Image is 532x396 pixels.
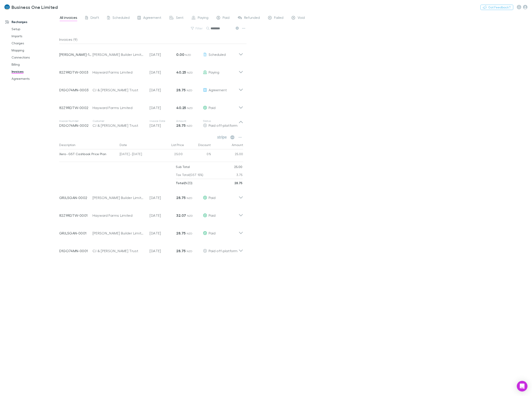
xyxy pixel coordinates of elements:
p: [DATE] [150,248,176,254]
div: 0% [184,149,211,160]
span: Failed [274,15,284,21]
a: Imports [7,33,63,40]
p: GRJL5GAN-0001 [59,230,93,236]
a: Billing [7,61,63,68]
a: Connections [7,54,63,61]
span: Paid off-platform [209,249,238,253]
div: [PERSON_NAME] Builder Limited [93,52,145,57]
strong: 28.75 [234,181,243,185]
div: [PERSON_NAME] Builder Limited [93,195,145,200]
p: 82Z9RDTW-0003 [59,70,93,75]
span: NZD [185,53,191,57]
div: GRJL5GAN-0002[PERSON_NAME] Builder Limited[DATE]28.75 NZDPaid [56,187,247,205]
span: Paying [209,70,220,74]
span: Draft [91,15,99,21]
p: D1GO74MN-0001 [59,248,93,254]
p: ( NZD ) [176,179,193,187]
span: All invoices [60,15,77,21]
div: 82Z9RDTW-0001Hayward Farms Limited[DATE]32.07 NZDPaid [56,205,247,222]
a: Charges [7,40,63,47]
p: GRJL5GAN-0002 [59,195,93,200]
span: Paying [198,15,209,21]
p: D1GO74MN-0003 [59,87,93,93]
strong: 28.75 [176,123,186,128]
span: Paid [223,15,230,21]
strong: 40.25 [176,105,186,110]
p: 25.00 [234,163,243,171]
div: Hayward Farms Limited [93,70,145,75]
div: [PERSON_NAME]-1228[PERSON_NAME] Builder Limited[DATE]0.00 NZDScheduled [56,44,247,62]
div: D1GO74MN-0003CJ & [PERSON_NAME] Trust[DATE]28.75 NZDAgreement [56,79,247,97]
span: NZD [187,71,193,74]
p: [DATE] [150,230,176,236]
div: CJ & [PERSON_NAME] Trust [93,87,145,93]
button: Filter [189,26,206,31]
div: Open Intercom Messenger [517,381,528,392]
span: Paid [209,105,216,110]
span: Scheduled [209,52,226,57]
p: [DATE] [150,105,176,110]
strong: 28.75 [176,88,186,92]
p: [DATE] [150,195,176,200]
div: [PERSON_NAME] Builder Limited [93,230,145,236]
button: Got Feedback? [481,5,513,10]
p: [DATE] [150,213,176,218]
p: Invoice Number [59,119,93,123]
p: D1GO74MN-0002 [59,123,93,128]
div: D1GO74MN-0001CJ & [PERSON_NAME] Trust[DATE]28.75 NZDPaid off-platform [56,240,247,258]
div: Hayward Farms Limited [93,213,145,218]
span: Paid [209,195,216,200]
p: Status [203,119,239,123]
p: 82Z9RDTW-0002 [59,105,93,110]
div: 82Z9RDTW-0002Hayward Farms Limited[DATE]40.25 NZDPaid [56,97,247,115]
p: [PERSON_NAME]-1228 [59,52,93,57]
p: Tax Total (GST 15%) [176,171,204,179]
div: CJ & [PERSON_NAME] Trust [93,123,145,128]
a: Invoices [7,68,63,75]
span: Agreement [209,88,227,92]
a: Setup [7,25,63,33]
span: Scheduled [113,15,130,21]
p: [DATE] [150,123,176,128]
span: Paid [209,213,216,217]
a: Mapping [7,47,63,54]
strong: 32.07 [176,213,186,218]
strong: Total [176,181,184,185]
span: Agreement [143,15,162,21]
p: [DATE] [150,70,176,75]
h3: Business One Limited [12,4,58,10]
div: Invoice NumberD1GO74MN-0002CustomerCJ & [PERSON_NAME] TrustInvoice Date[DATE]Amount28.75 NZDStatu... [56,115,247,133]
strong: 40.25 [176,70,186,74]
p: 82Z9RDTW-0001 [59,213,93,218]
a: Agreements [7,75,63,82]
span: Paid [209,231,216,235]
span: NZD [187,214,193,217]
div: [DATE] - [DATE] [118,149,158,160]
div: Hayward Farms Limited [93,105,145,110]
p: [DATE] [150,52,176,57]
strong: 0.00 [176,52,184,57]
strong: 28.75 [176,249,186,253]
div: Xero - GST Cashbook Price Plan [59,149,116,159]
span: NZD [187,106,193,110]
p: Sub Total [176,163,190,171]
p: Customer [93,119,145,123]
p: [DATE] [150,87,176,93]
span: NZD [187,196,193,200]
p: 3.75 [236,171,242,179]
span: NZD [187,232,193,235]
span: Refunded [244,15,260,21]
div: GRJL5GAN-0001[PERSON_NAME] Builder Limited[DATE]28.75 NZDPaid [56,222,247,240]
span: NZD [187,89,193,92]
div: CJ & [PERSON_NAME] Trust [93,248,145,254]
div: 82Z9RDTW-0003Hayward Farms Limited[DATE]40.25 NZDPaying [56,62,247,79]
span: NZD [187,250,193,253]
div: 25.00 [211,149,243,160]
div: 25.00 [158,149,184,160]
strong: 28.75 [176,231,186,235]
span: Sent [176,15,184,21]
a: Business One Limited [2,2,60,12]
p: Amount [176,119,203,123]
span: Paid off-platform [209,123,238,127]
a: Recharges [1,18,63,25]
